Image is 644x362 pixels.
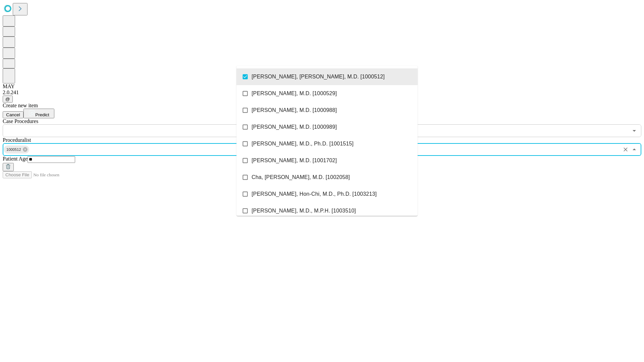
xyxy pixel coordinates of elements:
[3,83,641,89] div: MAY
[35,112,49,117] span: Predict
[252,173,350,181] span: Cha, [PERSON_NAME], M.D. [1002058]
[3,103,38,108] span: Create new item
[3,156,28,162] span: Patient Age
[252,106,337,114] span: [PERSON_NAME], M.D. [1000988]
[23,109,54,118] button: Predict
[252,73,385,81] span: [PERSON_NAME], [PERSON_NAME], M.D. [1000512]
[3,89,641,96] div: 2.0.241
[5,97,10,102] span: @
[3,137,31,143] span: Proceduralist
[252,123,337,131] span: [PERSON_NAME], M.D. [1000989]
[252,190,377,198] span: [PERSON_NAME], Hon-Chi, M.D., Ph.D. [1003213]
[3,118,38,124] span: Scheduled Procedure
[252,140,354,148] span: [PERSON_NAME], M.D., Ph.D. [1001515]
[630,126,639,135] button: Open
[3,96,13,103] button: @
[6,112,20,117] span: Cancel
[630,145,639,154] button: Close
[621,145,630,154] button: Clear
[252,89,337,98] span: [PERSON_NAME], M.D. [1000529]
[4,146,24,154] span: 1000512
[3,111,23,118] button: Cancel
[252,157,337,165] span: [PERSON_NAME], M.D. [1001702]
[252,207,356,215] span: [PERSON_NAME], M.D., M.P.H. [1003510]
[4,145,29,154] div: 1000512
